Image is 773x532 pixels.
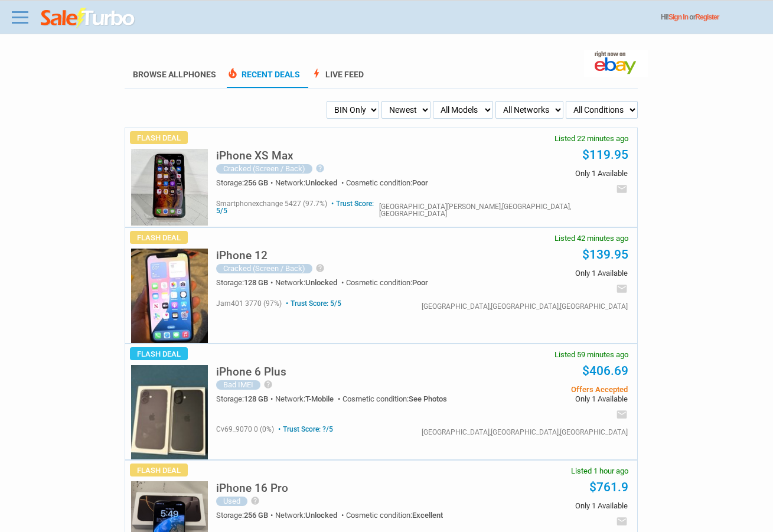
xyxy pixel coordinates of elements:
span: 256 GB [244,511,268,520]
div: Used [216,497,247,506]
a: boltLive Feed [311,70,364,88]
span: cv69_9070 0 (0%) [216,425,274,433]
img: s-l225.jpg [131,249,208,343]
span: 128 GB [244,394,268,403]
span: Unlocked [305,178,337,187]
span: Only 1 Available [462,269,628,277]
span: Only 1 Available [462,395,628,403]
span: 128 GB [244,278,268,287]
div: Bad IMEI [216,380,260,390]
div: Network: [275,279,346,286]
a: Register [695,13,719,21]
img: s-l225.jpg [131,149,208,226]
span: Poor [412,178,428,187]
i: email [616,515,628,527]
i: help [315,263,325,273]
span: Trust Score: 5/5 [283,299,341,308]
h5: iPhone XS Max [216,150,293,161]
img: s-l225.jpg [131,365,208,459]
span: Flash Deal [130,464,188,476]
a: iPhone 12 [216,252,268,261]
a: iPhone 6 Plus [216,368,286,377]
i: help [315,164,325,173]
a: Browse AllPhones [133,70,216,79]
span: Only 1 Available [462,169,628,177]
h5: iPhone 6 Plus [216,366,286,377]
div: Cracked (Screen / Back) [216,164,312,174]
a: iPhone XS Max [216,152,293,161]
a: $406.69 [582,364,628,378]
span: T-Mobile [305,394,334,403]
span: Unlocked [305,511,337,520]
a: $139.95 [582,247,628,262]
div: Cosmetic condition: [346,279,428,286]
h5: iPhone 16 Pro [216,482,288,494]
a: local_fire_departmentRecent Deals [227,70,300,88]
span: Only 1 Available [462,502,628,510]
span: Hi! [661,13,668,21]
span: local_fire_department [227,67,239,79]
div: [GEOGRAPHIC_DATA][PERSON_NAME],[GEOGRAPHIC_DATA],[GEOGRAPHIC_DATA] [379,203,627,217]
span: Trust Score: ?/5 [276,425,333,433]
div: Cosmetic condition: [343,395,447,403]
a: $761.9 [589,480,628,494]
div: Cracked (Screen / Back) [216,264,312,273]
span: See Photos [409,394,447,403]
span: Trust Score: 5/5 [216,200,374,215]
div: Network: [275,179,346,187]
span: Phones [183,70,216,79]
div: Storage: [216,395,275,403]
div: Storage: [216,179,275,187]
div: Network: [275,395,343,403]
span: Excellent [412,511,443,520]
span: Listed 1 hour ago [571,467,628,475]
div: Storage: [216,279,275,286]
a: iPhone 16 Pro [216,485,288,494]
i: email [616,409,628,420]
h5: iPhone 12 [216,250,268,261]
i: help [263,380,273,389]
div: Storage: [216,511,275,519]
a: Sign In [668,13,688,21]
i: email [616,283,628,295]
img: saleturbo.com - Online Deals and Discount Coupons [41,8,136,29]
div: Cosmetic condition: [346,511,443,519]
span: 256 GB [244,178,268,187]
i: email [616,183,628,195]
span: smartphonexchange 5427 (97.7%) [216,200,327,208]
a: $119.95 [582,148,628,162]
div: Network: [275,511,346,519]
span: Listed 59 minutes ago [555,351,628,358]
span: Listed 22 minutes ago [555,135,628,142]
span: Poor [412,278,428,287]
span: or [689,13,719,21]
span: Offers Accepted [462,386,628,393]
span: Flash Deal [130,131,188,144]
div: Cosmetic condition: [346,179,428,187]
span: Flash Deal [130,347,188,360]
span: bolt [311,67,322,79]
span: Flash Deal [130,231,188,244]
span: jam401 3770 (97%) [216,299,282,308]
i: help [250,496,260,505]
div: [GEOGRAPHIC_DATA],[GEOGRAPHIC_DATA],[GEOGRAPHIC_DATA] [422,429,628,436]
div: [GEOGRAPHIC_DATA],[GEOGRAPHIC_DATA],[GEOGRAPHIC_DATA] [422,303,628,310]
span: Listed 42 minutes ago [555,234,628,242]
span: Unlocked [305,278,337,287]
